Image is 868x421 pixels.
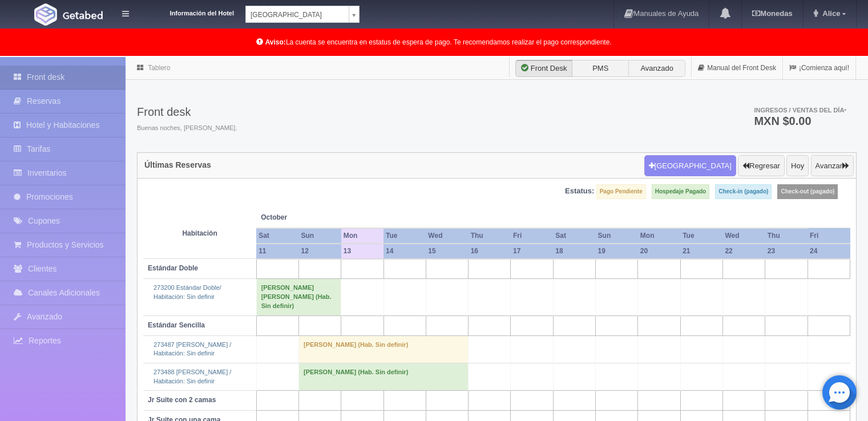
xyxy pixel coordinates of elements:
th: Mon [638,228,680,244]
th: Sun [298,228,341,244]
th: 24 [808,244,850,259]
button: Avanzar [811,155,854,177]
h3: Front desk [137,106,237,118]
th: Sat [553,228,595,244]
th: 23 [765,244,808,259]
th: Wed [426,228,468,244]
th: 21 [680,244,722,259]
a: 273488 [PERSON_NAME] /Habitación: Sin definir [154,369,231,384]
a: ¡Comienza aquí! [783,57,855,79]
th: 17 [511,244,553,259]
td: [PERSON_NAME] [PERSON_NAME] (Hab. Sin definir) [256,279,341,315]
span: Alice [819,9,840,18]
label: Hospedaje Pagado [652,184,709,199]
button: Regresar [738,155,784,177]
label: PMS [572,60,629,77]
label: Pago Pendiente [596,184,646,199]
b: Estándar Doble [148,264,198,272]
td: [PERSON_NAME] (Hab. Sin definir) [298,335,468,363]
th: Sun [596,228,638,244]
label: Check-in (pagado) [715,184,772,199]
label: Avanzado [628,60,685,77]
button: [GEOGRAPHIC_DATA] [644,155,736,177]
img: Getabed [63,11,103,19]
span: October [261,213,337,222]
h4: Últimas Reservas [144,161,211,169]
th: Wed [722,228,765,244]
b: Aviso: [265,38,286,46]
span: Buenas noches, [PERSON_NAME]. [137,124,237,133]
img: Getabed [34,3,57,26]
th: 20 [638,244,680,259]
td: [PERSON_NAME] (Hab. Sin definir) [298,363,468,390]
th: Fri [511,228,553,244]
label: Front Desk [515,60,572,77]
th: Tue [680,228,722,244]
a: Manual del Front Desk [692,57,782,79]
b: Estándar Sencilla [148,321,205,329]
b: Monedas [752,9,792,18]
th: 22 [722,244,765,259]
th: Sat [256,228,298,244]
a: 273487 [PERSON_NAME] /Habitación: Sin definir [154,341,231,357]
b: Jr Suite con 2 camas [148,396,216,404]
th: 11 [256,244,298,259]
span: [GEOGRAPHIC_DATA] [251,6,344,23]
th: Tue [383,228,426,244]
th: 19 [596,244,638,259]
strong: Habitación [182,229,217,237]
button: Hoy [786,155,809,177]
span: Ingresos / Ventas del día [754,107,846,114]
label: Estatus: [565,186,594,197]
th: Thu [765,228,808,244]
th: 12 [298,244,341,259]
th: 14 [383,244,426,259]
h3: MXN $0.00 [754,115,846,127]
th: Fri [808,228,850,244]
dt: Información del Hotel [143,6,234,18]
th: 13 [341,244,383,259]
th: 15 [426,244,468,259]
a: 273200 Estándar Doble/Habitación: Sin definir [154,284,221,300]
th: Mon [341,228,383,244]
label: Check-out (pagado) [777,184,838,199]
a: Tablero [148,64,170,72]
a: [GEOGRAPHIC_DATA] [245,6,360,23]
th: Thu [469,228,511,244]
th: 16 [469,244,511,259]
th: 18 [553,244,595,259]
